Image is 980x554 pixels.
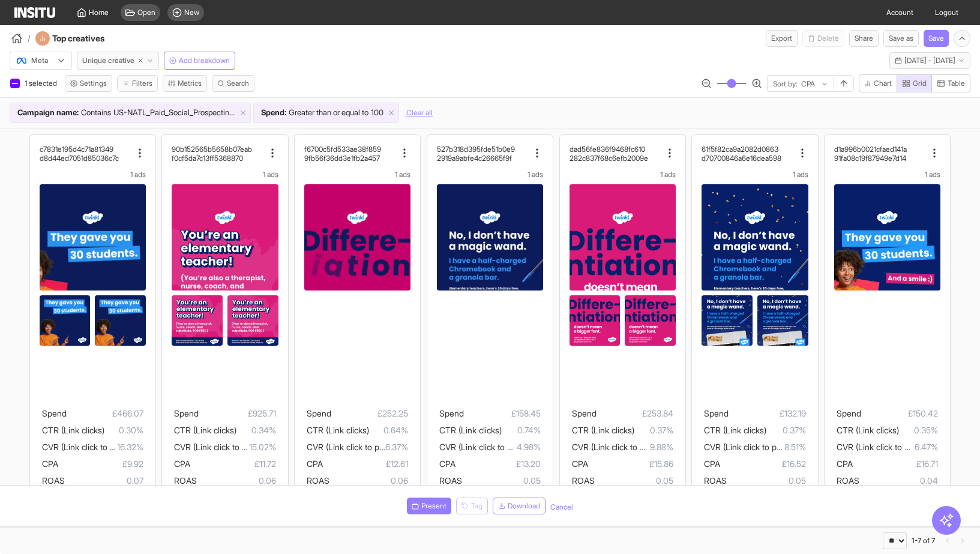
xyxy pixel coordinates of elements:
span: ROAS [307,475,329,486]
h4: Top creatives [52,32,137,44]
span: 0.34% [236,423,275,438]
span: 0.30% [104,423,143,438]
div: 1 ads [834,170,940,179]
button: Grid [897,74,932,92]
span: CVR (Link click to purchase) [174,442,279,452]
span: Spend [704,408,729,418]
span: £11.72 [190,457,275,471]
button: Filters [117,75,158,92]
div: Spend:Greater than or equal to100 [254,103,398,122]
button: [DATE] - [DATE] [889,52,970,69]
h2: 2919a9abfe4c26665f9f [437,154,512,163]
div: 1 ads [40,170,146,179]
h2: 9fb56f36dd3e1fb2a457 [304,154,380,163]
button: Add breakdown [164,52,235,70]
span: 100 [371,107,383,119]
button: Chart [859,74,897,92]
img: Logo [14,7,55,18]
span: CTR (Link clicks) [174,425,236,435]
h2: 61f5f82ca9a2082d0863 [702,145,778,154]
span: CPA [704,459,720,469]
span: 0.04 [859,474,938,488]
span: 15.02% [249,440,276,454]
button: Search [212,75,254,92]
span: CVR (Link click to purchase) [572,442,677,452]
span: 6.37% [385,440,408,454]
span: ROAS [572,475,595,486]
span: Home [89,8,109,17]
span: Open [137,8,155,17]
button: Table [931,74,970,92]
span: 0.05 [462,474,541,488]
span: 16.32% [117,440,143,454]
span: Campaign name : [17,107,79,119]
span: Spend [42,408,67,418]
span: CVR (Link click to purchase) [42,442,147,452]
span: New [184,8,199,17]
span: 0.37% [634,423,673,438]
span: Greater than or equal to [289,107,368,119]
span: CTR (Link clicks) [837,425,899,435]
span: Spend [837,408,861,418]
span: 1 selected [25,79,59,88]
h2: 90b152565b5658b07eab [172,145,252,154]
span: £253.84 [597,406,673,421]
h2: c7831e195d4c71a81349 [40,145,113,154]
span: Spend [307,408,331,418]
div: 1 ads [570,170,676,179]
span: You cannot delete a preset report. [802,30,844,47]
span: CVR (Link click to purchase) [307,442,412,452]
button: Delete [802,30,844,47]
div: Top creatives [35,31,137,46]
button: Settings [65,75,112,92]
span: CTR (Link clicks) [704,425,766,435]
span: CPA [307,459,323,469]
span: ROAS [704,475,727,486]
span: Unique creative [82,56,134,65]
span: £150.42 [861,406,938,421]
span: 0.07 [65,474,143,488]
span: £16.52 [720,457,805,471]
span: 0.06 [329,474,408,488]
button: Cancel [550,502,573,512]
span: Grid [913,79,927,88]
span: 0.74% [502,423,541,438]
button: Metrics [163,75,207,92]
div: 1 ads [304,170,410,179]
span: Present [421,501,446,511]
h2: 91fa08c19f87949e7d14 [834,154,906,163]
div: f6700c5fd533ae38f8599fb56f36dd3e1fb2a457 [304,145,396,163]
span: 0.06 [197,474,275,488]
div: 527b318d395fde51b0e92919a9abfe4c26665f9f [437,145,529,163]
h2: dad56fe836f9468fc610 [570,145,645,154]
span: CTR (Link clicks) [307,425,369,435]
span: Spend : [261,107,286,119]
span: Tag [471,501,482,511]
span: Spend [174,408,199,418]
div: 1-7 of 7 [912,536,935,546]
span: Spend [572,408,597,418]
span: CVR (Link click to purchase) [439,442,544,452]
span: CPA [837,459,853,469]
div: 90b152565b5658b07eabf0cf5da7c13ff5368870 [172,145,263,163]
button: Export [766,30,798,47]
span: CPA [439,459,455,469]
span: £12.61 [323,457,408,471]
span: £158.45 [464,406,541,421]
span: Table [948,79,965,88]
button: / [10,31,31,46]
span: Tagging is currently only available for Ads [456,498,488,514]
span: ROAS [439,475,462,486]
div: dad56fe836f9468fc610282c837f68c6efb2009e [570,145,661,163]
span: £15.86 [588,457,673,471]
span: £13.20 [455,457,541,471]
span: £132.19 [729,406,805,421]
span: £252.25 [331,406,408,421]
span: 0.64% [369,423,408,438]
button: Clear all [406,103,433,123]
span: 0.05 [595,474,673,488]
div: d1a996b0021cfaed141a91fa08c19f87949e7d14 [834,145,926,163]
span: 0.37% [766,423,805,438]
div: Campaign name:ContainsUS-NATL_Paid_Social_Prospecting_Interests+LAL_Sales_BTS_Aug25 [10,103,250,122]
span: CVR (Link click to purchase) [837,442,942,452]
